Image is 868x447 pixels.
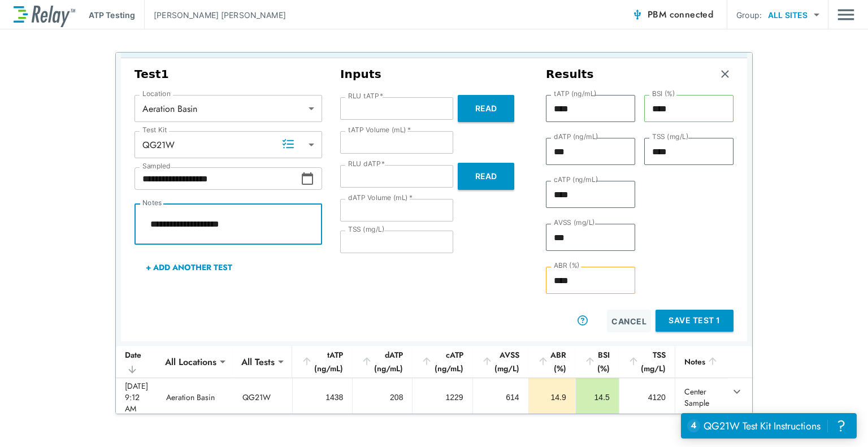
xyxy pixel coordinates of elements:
span: connected [670,8,714,21]
table: sticky table [116,346,752,417]
div: TSS (mg/L) [628,348,666,375]
label: AVSS (mg/L) [554,219,595,227]
div: 14.5 [585,392,610,403]
div: ABR (%) [537,348,566,375]
td: QG21W [233,378,292,416]
p: Group: [736,9,762,21]
label: Test Kit [142,126,167,134]
div: AVSS (mg/L) [481,348,519,375]
label: tATP Volume (mL) [348,126,411,134]
div: Aeration Basin [134,97,322,120]
label: Notes [142,199,162,207]
div: 1229 [422,392,463,403]
div: 14.9 [538,392,566,403]
div: QG21W [134,133,322,156]
button: Cancel [607,310,651,332]
label: ABR (%) [554,262,580,270]
td: Aeration Basin [157,378,233,416]
img: Connected Icon [632,9,643,20]
div: 4120 [628,392,666,403]
label: dATP Volume (mL) [348,194,413,202]
button: Main menu [837,4,854,25]
label: BSI (%) [652,90,675,98]
h3: Inputs [340,67,528,81]
div: All Tests [233,350,283,373]
div: 208 [362,392,403,403]
button: Read [458,163,514,190]
td: Center Sample [675,378,727,416]
div: 614 [482,392,519,403]
button: expand row [727,382,747,401]
div: Notes [684,355,718,368]
p: [PERSON_NAME] [PERSON_NAME] [154,9,286,21]
button: Read [458,95,514,122]
img: LuminUltra Relay [14,3,75,27]
div: tATP (ng/mL) [301,348,343,375]
label: Location [142,90,171,98]
div: All Locations [157,350,224,373]
th: Date [116,346,157,378]
label: TSS (mg/L) [652,133,689,141]
button: Save Test 1 [656,310,734,332]
label: TSS (mg/L) [348,225,385,233]
label: Sampled [142,162,171,170]
label: tATP (ng/mL) [554,90,597,98]
button: + Add Another Test [134,254,244,281]
h3: Test 1 [134,67,322,81]
label: RLU dATP [348,160,385,168]
input: Choose date, selected date is Sep 2, 2025 [134,167,301,190]
img: Remove [719,68,731,80]
h3: Results [546,67,594,81]
img: Drawer Icon [837,4,854,25]
div: dATP (ng/mL) [361,348,403,375]
button: PBM connected [627,3,718,26]
label: dATP (ng/mL) [554,133,598,141]
p: ATP Testing [89,9,135,21]
label: RLU tATP [348,92,383,100]
label: cATP (ng/mL) [554,176,598,184]
div: BSI (%) [584,348,610,375]
div: cATP (ng/mL) [421,348,463,375]
span: PBM [648,7,713,23]
div: [DATE] 9:12 AM [125,380,148,414]
iframe: Resource center [681,413,857,439]
div: 1438 [302,392,343,403]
